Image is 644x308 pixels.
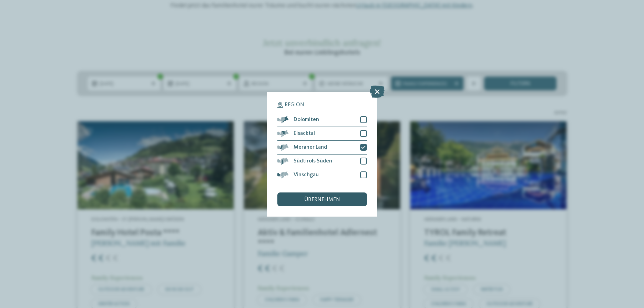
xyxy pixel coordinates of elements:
[294,172,319,178] span: Vinschgau
[285,102,304,108] span: Region
[294,158,332,164] span: Südtirols Süden
[294,117,319,122] span: Dolomiten
[304,197,340,202] span: übernehmen
[294,145,327,150] span: Meraner Land
[294,131,315,136] span: Eisacktal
